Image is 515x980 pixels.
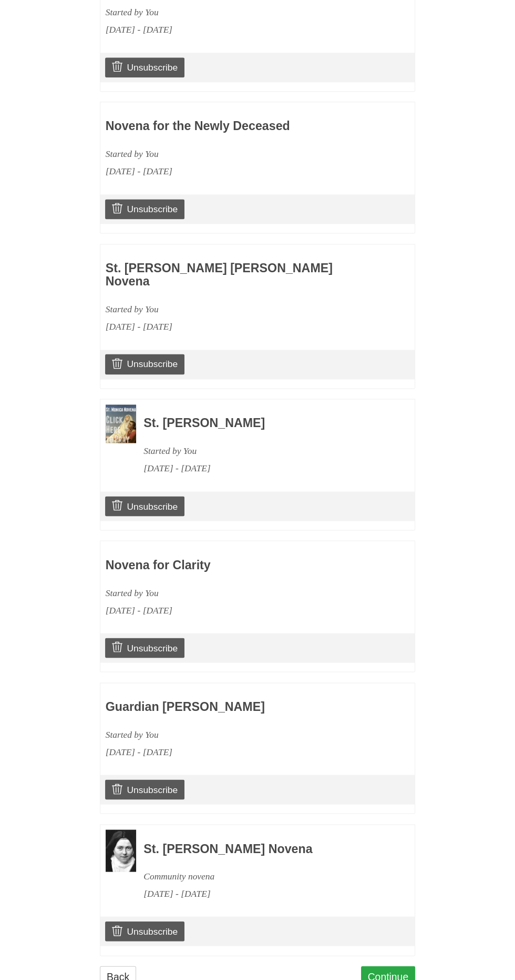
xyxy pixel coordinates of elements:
a: Unsubscribe [105,779,184,799]
div: Community novena [143,867,386,885]
div: Started by You [106,4,348,21]
h3: Novena for Clarity [106,558,348,572]
div: Started by You [106,584,348,601]
a: Unsubscribe [105,57,184,77]
div: [DATE] - [DATE] [106,318,348,335]
div: [DATE] - [DATE] [143,460,386,477]
div: Started by You [106,301,348,318]
div: [DATE] - [DATE] [106,743,348,760]
div: Started by You [106,726,348,743]
a: Unsubscribe [105,199,184,219]
h3: St. [PERSON_NAME] Novena [143,842,386,856]
div: Started by You [106,145,348,163]
h3: Guardian [PERSON_NAME] [106,700,348,714]
a: Unsubscribe [105,638,184,658]
h3: St. [PERSON_NAME] [PERSON_NAME] Novena [106,262,348,289]
h3: St. [PERSON_NAME] [143,417,386,430]
a: Unsubscribe [105,354,184,374]
div: [DATE] - [DATE] [106,601,348,619]
div: Started by You [143,442,386,460]
a: Unsubscribe [105,921,184,941]
h3: Novena for the Newly Deceased [106,120,348,133]
div: [DATE] - [DATE] [106,21,348,38]
img: Novena image [106,829,136,872]
div: [DATE] - [DATE] [143,885,386,902]
a: Unsubscribe [105,496,184,516]
div: [DATE] - [DATE] [106,163,348,180]
img: Novena image [106,404,136,443]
